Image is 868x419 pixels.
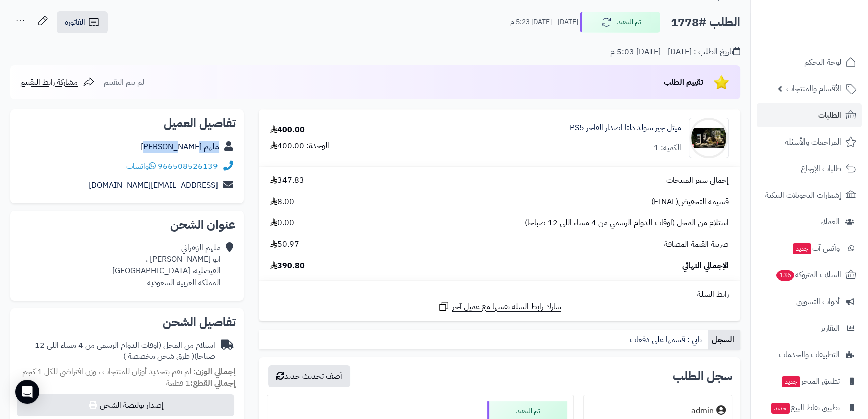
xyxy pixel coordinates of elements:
[18,340,215,363] div: استلام من المحل (اوقات الدوام الرسمي من 4 مساء اللى 12 صباحا)
[626,330,708,350] a: تابي : قسمها على دفعات
[765,188,841,202] span: إشعارات التحويلات البنكية
[20,76,78,88] span: مشاركة رابط التقييم
[270,196,297,208] span: -8.00
[270,140,329,152] div: الوحدة: 400.00
[270,239,299,250] span: 50.97
[270,175,304,186] span: 347.83
[757,343,862,367] a: التطبيقات والخدمات
[65,16,85,28] span: الفاتورة
[158,160,218,172] a: 966508526139
[793,243,811,254] span: جديد
[671,12,740,33] h2: الطلب #1778
[20,76,95,88] a: مشاركة رابط التقييم
[18,219,236,231] h2: عنوان الشحن
[779,348,840,362] span: التطبيقات والخدمات
[801,162,841,176] span: طلبات الإرجاع
[525,217,729,229] span: استلام من المحل (اوقات الدوام الرسمي من 4 مساء اللى 12 صباحا)
[786,82,841,96] span: الأقسام والمنتجات
[781,374,840,388] span: تطبيق المتجر
[785,135,841,149] span: المراجعات والأسئلة
[757,290,862,314] a: أدوات التسويق
[263,289,736,300] div: رابط السلة
[770,401,840,415] span: تطبيق نقاط البيع
[123,350,194,362] span: ( طرق شحن مخصصة )
[771,403,790,414] span: جديد
[15,380,39,404] div: Open Intercom Messenger
[126,160,156,172] a: واتساب
[664,76,703,88] span: تقييم الطلب
[141,141,219,153] a: ملهم [PERSON_NAME]
[190,377,236,389] strong: إجمالي القطع:
[193,366,236,378] strong: إجمالي الوزن:
[782,376,800,387] span: جديد
[268,365,350,387] button: أضف تحديث جديد
[570,122,681,134] a: ميتل جير سولد دلتا اصدار الفاخر PS5
[804,55,841,69] span: لوحة التحكم
[757,236,862,260] a: وآتس آبجديد
[757,369,862,393] a: تطبيق المتجرجديد
[57,11,108,33] a: الفاتورة
[792,241,840,255] span: وآتس آب
[775,268,841,282] span: السلات المتروكة
[452,301,561,313] span: شارك رابط السلة نفسها مع عميل آخر
[757,157,862,181] a: طلبات الإرجاع
[104,76,144,88] span: لم يتم التقييم
[666,175,729,186] span: إجمالي سعر المنتجات
[438,300,561,313] a: شارك رابط السلة نفسها مع عميل آخر
[757,130,862,154] a: المراجعات والأسئلة
[708,330,740,350] a: السجل
[757,103,862,127] a: الطلبات
[510,17,578,27] small: [DATE] - [DATE] 5:23 م
[776,270,794,281] span: 136
[22,366,191,378] span: لم تقم بتحديد أوزان للمنتجات ، وزن افتراضي للكل 1 كجم
[112,242,221,288] div: ملهم الزهراني ابو [PERSON_NAME] ، الفيصلية، [GEOGRAPHIC_DATA] المملكة العربية السعودية
[610,46,740,58] div: تاريخ الطلب : [DATE] - [DATE] 5:03 م
[800,27,858,48] img: logo-2.png
[757,316,862,340] a: التقارير
[270,124,305,136] div: 400.00
[270,260,305,272] span: 390.80
[651,196,729,208] span: قسيمة التخفيض(FINAL)
[18,316,236,328] h2: تفاصيل الشحن
[820,215,840,229] span: العملاء
[757,210,862,234] a: العملاء
[664,239,729,250] span: ضريبة القيمة المضافة
[89,179,218,191] a: [EMAIL_ADDRESS][DOMAIN_NAME]
[18,117,236,129] h2: تفاصيل العميل
[654,142,681,154] div: الكمية: 1
[17,394,234,416] button: إصدار بوليصة الشحن
[757,183,862,207] a: إشعارات التحويلات البنكية
[818,108,841,122] span: الطلبات
[270,217,294,229] span: 0.00
[689,118,728,158] img: 1756312966-gpxkkddxkaae9bx-1718099584462-90x90.jpg
[821,321,840,335] span: التقارير
[673,370,732,382] h3: سجل الطلب
[580,12,660,33] button: تم التنفيذ
[757,50,862,74] a: لوحة التحكم
[757,263,862,287] a: السلات المتروكة136
[166,377,236,389] small: 1 قطعة
[796,295,840,309] span: أدوات التسويق
[682,260,729,272] span: الإجمالي النهائي
[691,405,714,417] div: admin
